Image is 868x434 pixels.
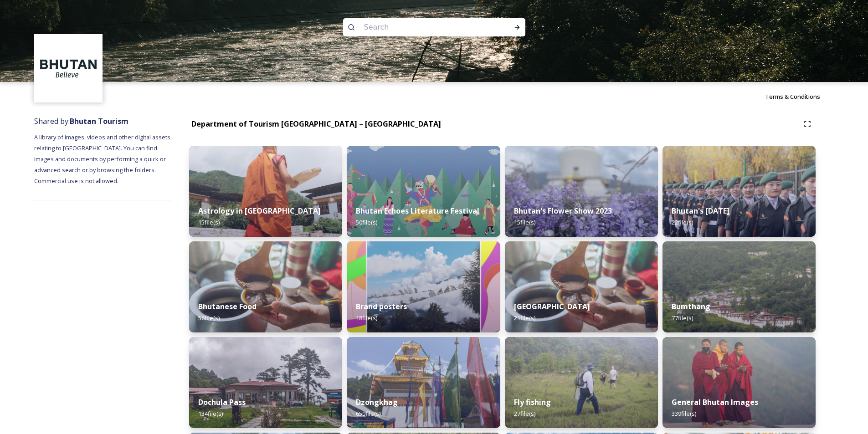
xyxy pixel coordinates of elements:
[663,241,816,332] img: Bumthang%2520180723%2520by%2520Amp%2520Sripimanwat-20.jpg
[347,241,500,332] img: Bhutan_Believe_800_1000_4.jpg
[514,409,535,418] span: 27 file(s)
[189,337,342,428] img: 2022-10-01%252011.41.43.jpg
[663,146,816,237] img: Bhutan%2520National%2520Day10.jpg
[347,337,500,428] img: Festival%2520Header.jpg
[514,218,535,226] span: 15 file(s)
[356,397,398,407] strong: Dzongkhag
[514,206,612,216] strong: Bhutan's Flower Show 2023
[672,397,758,407] strong: General Bhutan Images
[505,337,658,428] img: by%2520Ugyen%2520Wangchuk14.JPG
[191,119,441,129] strong: Department of Tourism [GEOGRAPHIC_DATA] – [GEOGRAPHIC_DATA]
[34,133,172,185] span: A library of images, videos and other digital assets relating to [GEOGRAPHIC_DATA]. You can find ...
[198,314,220,322] span: 56 file(s)
[36,36,102,102] img: BT_Logo_BB_Lockup_CMYK_High%2520Res.jpg
[505,241,658,332] img: Bumdeling%2520090723%2520by%2520Amp%2520Sripimanwat-4%25202.jpg
[672,409,696,418] span: 339 file(s)
[70,116,128,126] strong: Bhutan Tourism
[672,206,729,216] strong: Bhutan's [DATE]
[356,206,479,216] strong: Bhutan Echoes Literature Festival
[34,116,128,126] span: Shared by:
[189,241,342,332] img: Bumdeling%2520090723%2520by%2520Amp%2520Sripimanwat-4.jpg
[663,337,816,428] img: MarcusWestbergBhutanHiRes-23.jpg
[765,91,834,102] a: Terms & Conditions
[505,146,658,237] img: Bhutan%2520Flower%2520Show2.jpg
[356,314,377,322] span: 18 file(s)
[360,17,484,37] input: Search
[356,409,380,418] span: 650 file(s)
[356,301,407,311] strong: Brand posters
[198,409,223,418] span: 134 file(s)
[198,218,220,226] span: 15 file(s)
[514,397,551,407] strong: Fly fishing
[198,397,246,407] strong: Dochula Pass
[198,206,321,216] strong: Astrology in [GEOGRAPHIC_DATA]
[672,314,693,322] span: 77 file(s)
[356,218,377,226] span: 50 file(s)
[189,146,342,237] img: _SCH1465.jpg
[347,146,500,237] img: Bhutan%2520Echoes7.jpg
[514,301,590,311] strong: [GEOGRAPHIC_DATA]
[765,92,820,101] span: Terms & Conditions
[514,314,535,322] span: 21 file(s)
[672,218,693,226] span: 22 file(s)
[198,301,257,311] strong: Bhutanese Food
[672,301,710,311] strong: Bumthang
